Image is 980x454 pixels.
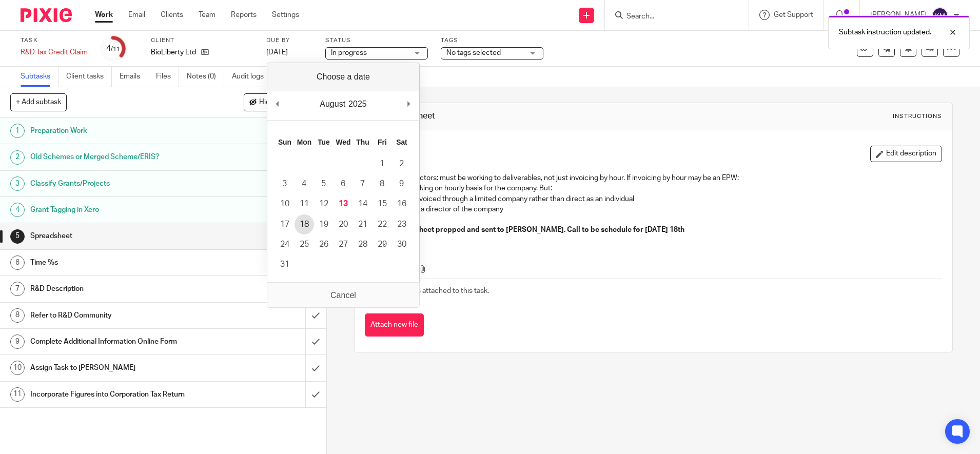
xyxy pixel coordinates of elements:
h1: Time %s [30,255,207,270]
div: 2 [10,150,25,165]
div: 1 [10,124,25,138]
h1: Classify Grants/Projects [30,176,207,191]
button: 25 [295,234,314,254]
span: [DATE] [266,49,288,56]
button: 16 [392,194,411,214]
a: Work [95,10,113,20]
h1: Grant Tagging in Xero [30,202,207,218]
label: Task [21,36,88,45]
span: In progress [331,49,367,56]
p: Subtask instruction updated. [839,27,931,37]
button: 22 [373,214,392,234]
button: 13 [334,194,353,214]
button: 21 [353,214,373,234]
div: R&D Tax Credit Claim [21,47,88,57]
button: 15 [373,194,392,214]
div: 4 [106,43,120,54]
h1: Complete Additional Information Online Form [30,334,207,349]
span: No tags selected [446,49,501,56]
div: R&amp;D Tax Credit Claim [21,47,88,57]
button: 10 [275,194,295,214]
div: 10 [10,361,25,375]
a: Notes (0) [187,67,224,87]
button: Hide completed [244,93,316,111]
button: 12 [314,194,334,214]
button: 6 [334,174,353,194]
button: 3 [275,174,295,194]
abbr: Saturday [396,138,407,146]
button: Previous Month [272,96,283,112]
button: 7 [353,174,373,194]
a: Clients [161,10,183,20]
button: 29 [373,234,392,254]
small: /11 [111,46,120,52]
a: Audit logs [232,67,271,87]
h1: Preparation Work [30,123,207,139]
abbr: Friday [378,138,387,146]
label: Client [151,36,253,45]
div: August [318,96,347,112]
button: 27 [334,234,353,254]
a: Email [128,10,145,20]
abbr: Tuesday [318,138,330,146]
div: 8 [10,308,25,323]
button: 23 [392,214,411,234]
div: Instructions [893,112,942,121]
button: + Add subtask [10,93,67,111]
button: 18 [295,214,314,234]
div: 4 [10,203,25,217]
p: Subcontractors: must be working to deliverables, not just invoicing by hour. If invoicing by hour... [386,173,942,183]
span: Hide completed [259,98,310,107]
a: Emails [120,67,148,87]
div: 7 [10,282,25,296]
button: Next Month [404,96,414,112]
button: Attach new file [365,313,424,337]
h1: Assign Task to [PERSON_NAME] [30,360,207,376]
a: Reports [231,10,257,20]
a: Subtasks [21,67,58,87]
button: 26 [314,234,334,254]
a: Files [156,67,179,87]
div: 6 [10,255,25,270]
span: There are no files attached to this task. [365,287,489,294]
button: 1 [373,154,392,174]
img: svg%3E [932,7,948,24]
a: Client tasks [66,67,112,87]
abbr: Wednesday [336,138,350,146]
abbr: Monday [297,138,311,146]
a: Settings [272,10,299,20]
button: 4 [295,174,314,194]
div: 9 [10,334,25,349]
button: 30 [392,234,411,254]
h1: Incorporate Figures into Corporation Tax Return [30,387,207,402]
button: 2 [392,154,411,174]
button: 9 [392,174,411,194]
p: BioLiberty Ltd [151,47,196,57]
button: 8 [373,174,392,194]
img: Pixie [21,8,72,22]
a: Team [199,10,215,20]
button: 31 [275,254,295,274]
button: 28 [353,234,373,254]
button: 19 [314,214,334,234]
h1: Spreadsheet [386,111,675,122]
h1: Old Schemes or Merged Scheme/ERIS? [30,149,207,165]
label: Status [325,36,428,45]
button: 24 [275,234,295,254]
p: Must be invoiced through a limited company rather than direct as an individual [386,194,942,204]
label: Tags [441,36,543,45]
div: 3 [10,176,25,191]
div: 11 [10,387,25,402]
p: Cannot be a director of the company [386,204,942,214]
button: 5 [314,174,334,194]
div: 5 [10,229,25,244]
abbr: Thursday [356,138,369,146]
div: 2025 [347,96,368,112]
label: Due by [266,36,312,45]
button: Edit description [870,146,942,162]
strong: : spreadsheet prepped and sent to [PERSON_NAME]. Call to be schedule for [DATE] 18th [365,226,684,233]
h1: Spreadsheet [30,228,207,244]
h1: Refer to R&D Community [30,308,207,323]
button: 17 [275,214,295,234]
h1: R&D Description [30,281,207,297]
